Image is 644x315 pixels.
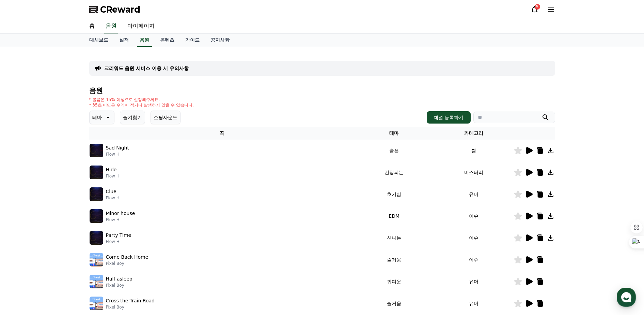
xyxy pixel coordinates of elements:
p: Clue [106,188,116,195]
p: Pixel Boy [106,261,148,266]
p: Sad Night [106,144,129,152]
p: Flow H [106,152,129,157]
button: 테마 [89,111,114,124]
td: 이슈 [434,205,514,227]
a: 대화 [45,216,88,233]
p: Pixel Boy [106,283,132,288]
td: 신나는 [354,227,434,249]
img: music [90,297,103,310]
a: 가이드 [180,34,205,47]
td: 호기심 [354,183,434,205]
a: 홈 [84,19,100,33]
p: Flow H [106,239,131,244]
img: music [90,209,103,223]
p: * 볼륨은 15% 이상으로 설정해주세요. [89,97,194,102]
td: 유머 [434,271,514,292]
button: 즐겨찾기 [120,111,145,124]
td: 이슈 [434,249,514,271]
th: 카테고리 [434,127,514,140]
span: 홈 [21,227,26,232]
img: music [90,166,103,179]
img: music [90,275,103,288]
p: Flow H [106,217,135,223]
p: Party Time [106,232,131,239]
span: CReward [100,4,140,15]
td: 미스터리 [434,161,514,183]
td: 슬픈 [354,140,434,161]
td: 귀여운 [354,271,434,292]
img: music [90,187,103,201]
a: 실적 [114,34,134,47]
p: * 35초 미만은 수익이 적거나 발생하지 않을 수 있습니다. [89,102,194,108]
td: EDM [354,205,434,227]
td: 유머 [434,183,514,205]
button: 쇼핑사운드 [151,111,180,124]
a: 음원 [137,34,152,47]
a: 콘텐츠 [155,34,180,47]
span: 설정 [105,227,113,232]
p: Flow H [106,195,120,201]
td: 즐거움 [354,292,434,314]
img: music [90,253,103,267]
p: Flow H [106,173,120,179]
a: 공지사항 [205,34,235,47]
p: 테마 [92,113,102,122]
p: Half asleep [106,275,132,283]
a: 대시보드 [84,34,114,47]
p: Hide [106,166,117,173]
th: 테마 [354,127,434,140]
div: 5 [535,4,540,10]
a: 마이페이지 [122,19,160,33]
p: Cross the Train Road [106,297,155,304]
th: 곡 [89,127,355,140]
td: 즐거움 [354,249,434,271]
span: 대화 [62,227,70,232]
img: music [90,144,103,157]
a: 5 [531,5,539,14]
p: Pixel Boy [106,304,155,310]
a: 설정 [88,216,131,233]
p: Come Back Home [106,254,148,261]
a: 홈 [2,216,45,233]
button: 채널 등록하기 [427,111,470,124]
td: 이슈 [434,227,514,249]
td: 긴장되는 [354,161,434,183]
a: CReward [89,4,140,15]
h4: 음원 [89,87,555,94]
img: music [90,231,103,245]
td: 유머 [434,292,514,314]
p: Minor house [106,210,135,217]
a: 음원 [104,19,118,33]
a: 크리워드 음원 서비스 이용 시 유의사항 [104,65,189,72]
td: 썰 [434,140,514,161]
